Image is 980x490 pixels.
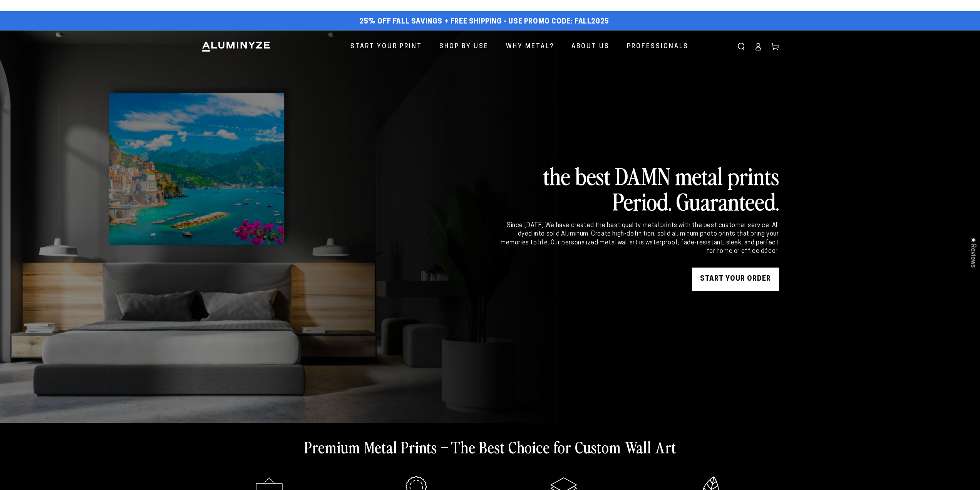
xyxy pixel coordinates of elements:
a: Start Your Print [345,37,428,57]
span: Why Metal? [506,41,554,52]
span: Professionals [627,41,689,52]
a: Shop By Use [434,37,494,57]
a: Professionals [621,37,694,57]
a: START YOUR Order [692,268,779,291]
span: Start Your Print [350,41,422,52]
span: Shop By Use [439,41,489,52]
a: About Us [566,37,615,57]
span: About Us [571,41,610,52]
summary: Search our site [733,38,750,55]
img: Aluminyze [201,41,271,52]
div: Click to open Judge.me floating reviews tab [965,231,980,274]
a: Why Metal? [500,37,560,57]
div: Since [DATE] We have created the best quality metal prints with the best customer service. All dy... [499,221,779,256]
h2: Premium Metal Prints – The Best Choice for Custom Wall Art [304,437,676,457]
h2: the best DAMN metal prints Period. Guaranteed. [499,163,779,214]
span: 25% off FALL Savings + Free Shipping - Use Promo Code: FALL2025 [359,18,609,26]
